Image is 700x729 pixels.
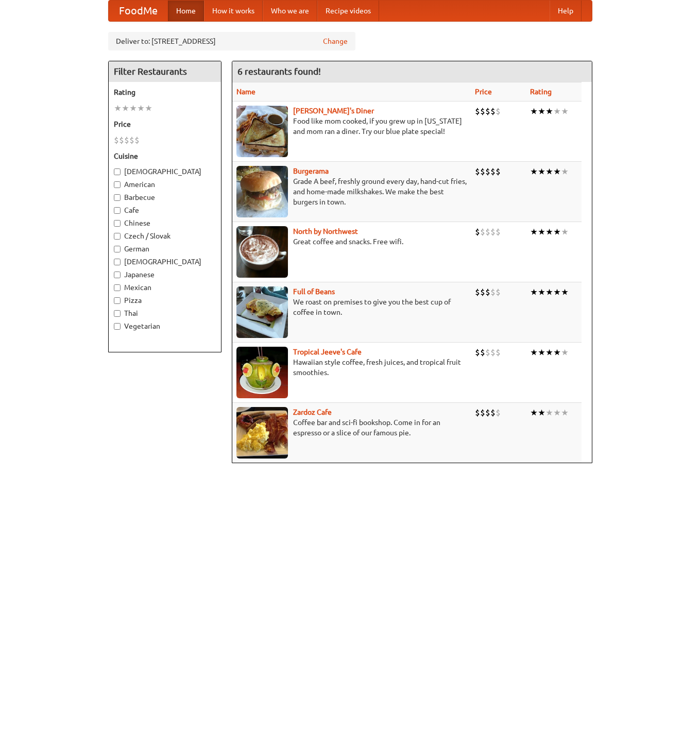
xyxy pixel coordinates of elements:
[530,88,552,96] a: Rating
[114,284,121,291] input: Mexican
[114,233,121,240] input: Czech / Slovak
[236,106,288,157] img: sallys.jpg
[236,236,467,247] p: Great coffee and snacks. Free wifi.
[545,407,553,418] li: ★
[114,205,216,215] label: Cafe
[119,134,124,146] li: $
[114,297,121,304] input: Pizza
[496,166,501,177] li: $
[108,32,355,50] div: Deliver to: [STREET_ADDRESS]
[485,166,490,177] li: $
[124,134,129,146] li: $
[480,286,485,298] li: $
[293,227,358,235] a: North by Northwest
[475,166,480,177] li: $
[114,192,216,202] label: Barbecue
[114,244,216,254] label: German
[114,151,216,161] h5: Cuisine
[293,348,362,356] b: Tropical Jeeve's Cafe
[561,166,569,177] li: ★
[530,106,538,117] li: ★
[475,347,480,358] li: $
[561,106,569,117] li: ★
[485,106,490,117] li: $
[114,321,216,331] label: Vegetarian
[490,226,496,238] li: $
[475,407,480,418] li: $
[114,194,121,201] input: Barbecue
[114,87,216,97] h5: Rating
[114,166,216,177] label: [DEMOGRAPHIC_DATA]
[490,347,496,358] li: $
[263,1,317,21] a: Who we are
[114,272,121,278] input: Japanese
[114,103,122,114] li: ★
[237,66,321,76] ng-pluralize: 6 restaurants found!
[530,226,538,238] li: ★
[114,269,216,280] label: Japanese
[485,347,490,358] li: $
[236,226,288,278] img: north.jpg
[530,166,538,177] li: ★
[204,1,263,21] a: How it works
[317,1,379,21] a: Recipe videos
[553,407,561,418] li: ★
[236,166,288,217] img: burgerama.jpg
[129,103,137,114] li: ★
[480,347,485,358] li: $
[109,1,168,21] a: FoodMe
[485,407,490,418] li: $
[114,179,216,190] label: American
[293,107,374,115] a: [PERSON_NAME]'s Diner
[480,106,485,117] li: $
[114,181,121,188] input: American
[490,407,496,418] li: $
[293,287,335,296] a: Full of Beans
[553,106,561,117] li: ★
[293,167,329,175] a: Burgerama
[114,168,121,175] input: [DEMOGRAPHIC_DATA]
[561,286,569,298] li: ★
[490,166,496,177] li: $
[538,226,545,238] li: ★
[553,166,561,177] li: ★
[323,36,348,46] a: Change
[475,106,480,117] li: $
[114,220,121,227] input: Chinese
[553,347,561,358] li: ★
[114,310,121,317] input: Thai
[545,166,553,177] li: ★
[122,103,129,114] li: ★
[490,106,496,117] li: $
[550,1,582,21] a: Help
[561,407,569,418] li: ★
[114,257,216,267] label: [DEMOGRAPHIC_DATA]
[236,347,288,398] img: jeeves.jpg
[485,286,490,298] li: $
[114,323,121,330] input: Vegetarian
[480,407,485,418] li: $
[114,295,216,306] label: Pizza
[485,226,490,238] li: $
[538,106,545,117] li: ★
[538,407,545,418] li: ★
[480,226,485,238] li: $
[530,407,538,418] li: ★
[236,176,467,207] p: Grade A beef, freshly ground every day, hand-cut fries, and home-made milkshakes. We make the bes...
[293,408,332,416] a: Zardoz Cafe
[236,407,288,459] img: zardoz.jpg
[134,134,140,146] li: $
[236,357,467,378] p: Hawaiian style coffee, fresh juices, and tropical fruit smoothies.
[114,246,121,252] input: German
[538,166,545,177] li: ★
[168,1,204,21] a: Home
[561,226,569,238] li: ★
[109,61,221,82] h4: Filter Restaurants
[475,226,480,238] li: $
[114,282,216,293] label: Mexican
[114,218,216,228] label: Chinese
[236,88,255,96] a: Name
